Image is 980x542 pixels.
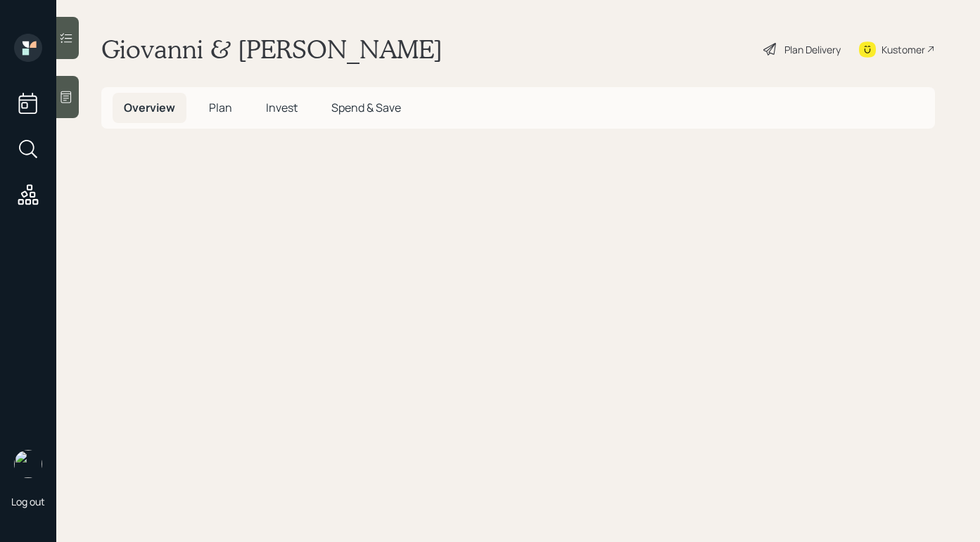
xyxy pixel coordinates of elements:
[331,100,401,115] span: Spend & Save
[882,42,925,57] div: Kustomer
[14,450,42,478] img: aleksandra-headshot.png
[11,495,45,508] div: Log out
[266,100,298,115] span: Invest
[784,42,841,57] div: Plan Delivery
[101,34,443,65] h1: Giovanni & [PERSON_NAME]
[209,100,232,115] span: Plan
[124,100,175,115] span: Overview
